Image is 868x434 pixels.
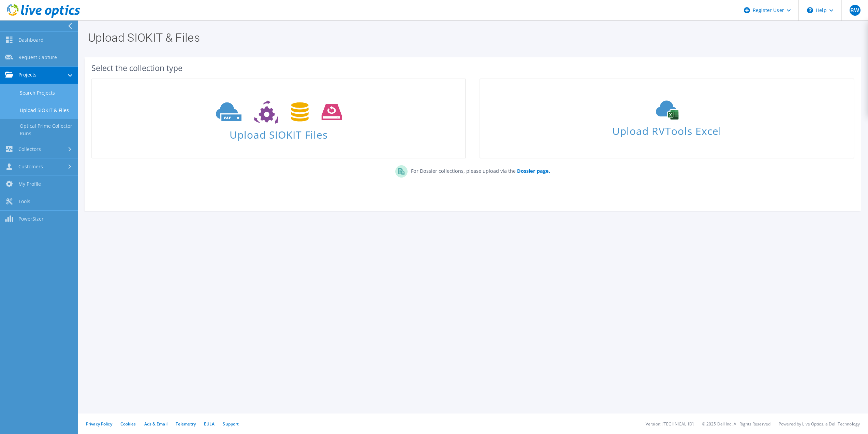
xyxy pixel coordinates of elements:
[91,79,466,158] a: Upload SIOKIT Files
[408,165,550,175] p: For Dossier collections, please upload via the
[120,421,136,427] a: Cookies
[516,168,550,174] a: Dossier page.
[517,168,550,174] b: Dossier page.
[92,125,465,140] span: Upload SIOKIT Files
[91,64,854,72] div: Select the collection type
[144,421,167,427] a: Ads & Email
[702,421,770,427] li: © 2025 Dell Inc. All Rights Reserved
[88,32,854,43] h1: Upload SIOKIT & Files
[850,5,860,16] span: BW
[176,421,196,427] a: Telemetry
[86,421,112,427] a: Privacy Policy
[807,7,813,13] svg: \n
[779,421,860,427] li: Powered by Live Optics, a Dell Technology
[646,421,694,427] li: Version: [TECHNICAL_ID]
[480,79,854,158] a: Upload RVTools Excel
[480,122,853,137] span: Upload RVTools Excel
[223,421,239,427] a: Support
[204,421,215,427] a: EULA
